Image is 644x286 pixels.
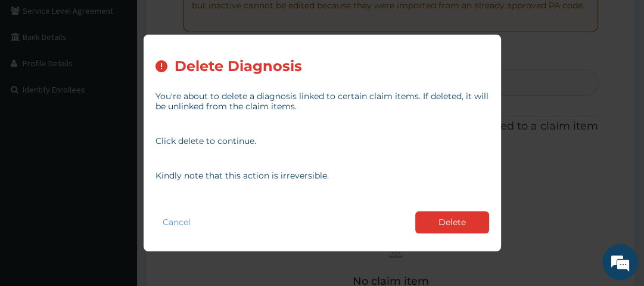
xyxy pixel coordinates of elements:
[175,59,302,75] h2: Delete Diagnosis
[415,211,489,233] button: Delete
[155,171,489,181] p: Kindly note that this action is irreversible.
[155,91,489,112] p: You're about to delete a diagnosis linked to certain claim items. If deleted, it will be unlinked...
[69,74,164,195] span: We're online!
[155,136,489,146] p: Click delete to continue.
[155,214,198,231] button: Cancel
[62,67,200,82] div: Chat with us now
[195,6,224,35] div: Minimize live chat window
[22,60,48,90] img: d_794563401_company_1708531726252_794563401
[6,173,227,215] textarea: Type your message and hit 'Enter'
